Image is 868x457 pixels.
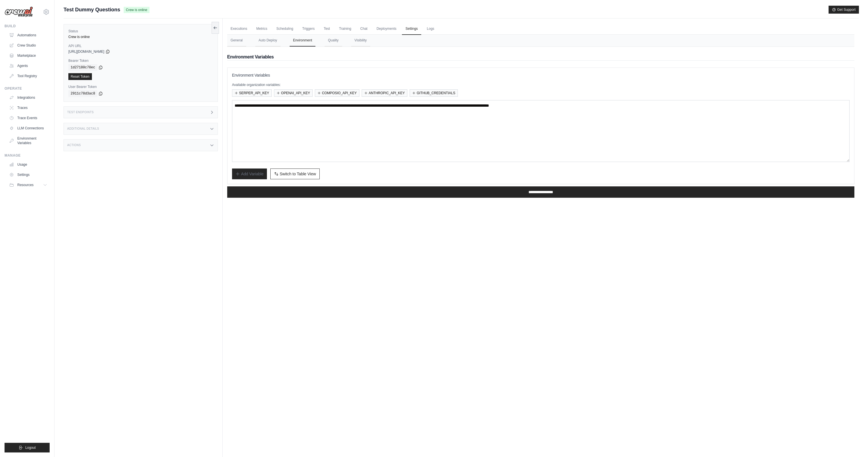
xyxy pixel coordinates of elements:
button: General [227,35,246,47]
a: Settings [402,23,421,35]
a: Usage [7,160,50,169]
button: Environment [290,35,315,47]
h3: Additional Details [67,127,99,130]
a: Agents [7,61,50,70]
code: 1d27180c70ec [68,64,97,71]
a: Marketplace [7,51,50,60]
h3: Test Endpoints [67,111,94,114]
a: Settings [7,170,50,179]
h3: Environment Variables [232,72,850,78]
label: User Bearer Token [68,85,213,89]
label: Status [68,29,213,33]
span: Test Dummy Questions [64,6,120,14]
a: Logs [424,23,438,35]
label: Bearer Token [68,58,213,63]
h3: Actions [67,144,81,147]
button: Add Variable [232,169,267,179]
button: Auto Deploy [255,35,281,47]
a: Crew Studio [7,41,50,50]
a: LLM Connections [7,124,50,133]
a: Triggers [299,23,318,35]
button: Switch to Table View [270,169,320,179]
a: Scheduling [273,23,296,35]
button: ANTHROPIC_API_KEY [362,89,407,97]
button: Visibility [351,35,370,47]
span: [URL][DOMAIN_NAME] [68,49,104,54]
a: Chat [357,23,371,35]
a: Trace Events [7,113,50,123]
button: SERPER_API_KEY [232,89,272,97]
a: Integrations [7,93,50,102]
button: OPENAI_API_KEY [274,89,313,97]
div: Operate [5,86,50,91]
a: Executions [227,23,251,35]
span: Switch to Table View [280,171,316,177]
span: Logout [25,445,36,450]
button: GITHUB_CREDENTIALS [410,89,458,97]
span: Resources [17,183,33,187]
a: Traces [7,103,50,112]
a: Deployments [373,23,400,35]
nav: Tabs [227,35,854,47]
code: 2911c78d3ac8 [68,90,97,97]
button: Resources [7,180,50,189]
div: Manage [5,153,50,158]
span: Crew is online [124,7,149,13]
a: Environment Variables [7,134,50,148]
button: COMPOSIO_API_KEY [315,89,359,97]
p: Available organization variables: [232,83,850,87]
button: Quality [325,35,342,47]
a: Tool Registry [7,71,50,81]
a: Training [336,23,355,35]
h2: Environment Variables [227,54,854,60]
img: Logo [5,7,33,17]
label: API URL [68,44,213,48]
div: Build [5,24,50,28]
button: Get Support [829,6,859,14]
a: Test [320,23,333,35]
a: Metrics [253,23,271,35]
a: Automations [7,31,50,40]
a: Reset Token [68,73,92,80]
button: Logout [5,443,50,452]
div: Crew is online [68,35,213,39]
